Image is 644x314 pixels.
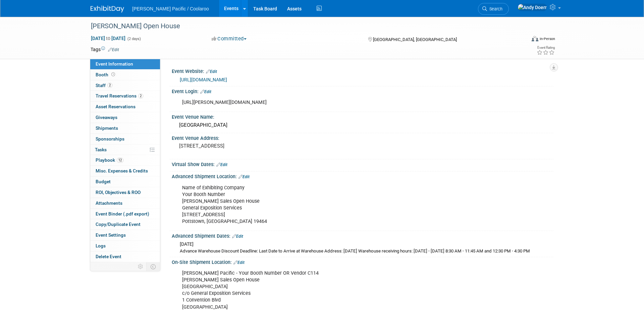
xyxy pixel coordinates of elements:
div: In-Person [539,36,555,41]
a: Misc. Expenses & Credits [90,166,160,176]
a: Copy/Duplicate Event [90,219,160,230]
span: [DATE] [180,241,194,247]
span: 12 [117,158,123,163]
div: Virtual Show Dates: [172,159,553,168]
span: [DATE] [DATE] [91,35,126,41]
span: Event Binder (.pdf export) [96,211,149,217]
a: Logs [90,241,160,251]
a: Sponsorships [90,134,160,144]
div: Event Venue Name: [172,112,553,120]
img: ExhibitDay [91,6,124,12]
a: Edit [206,69,217,74]
a: Edit [200,89,211,94]
span: Search [487,6,502,11]
span: Staff [96,83,112,88]
img: Andy Doerr [518,4,547,11]
span: Copy/Duplicate Event [96,222,141,227]
span: 2 [107,83,112,88]
span: Logs [96,243,106,248]
div: [PERSON_NAME] Pacific - Your Booth Number OR Vendor C114 [PERSON_NAME] Sales Open House [GEOGRAPH... [177,267,480,314]
a: Edit [238,174,250,179]
div: On-Site Shipment Location: [172,257,553,266]
div: [GEOGRAPHIC_DATA] [177,120,548,130]
span: [PERSON_NAME] Pacific / Coolaroo [132,6,209,11]
span: Tasks [95,147,107,152]
span: Asset Reservations [96,104,136,109]
div: Event Format [486,35,555,45]
div: [URL][PERSON_NAME][DOMAIN_NAME] [177,96,480,109]
span: (2 days) [127,37,141,41]
span: Event Information [96,61,133,67]
a: Travel Reservations2 [90,91,160,101]
span: ROI, Objectives & ROO [96,190,141,195]
a: Attachments [90,198,160,208]
span: Misc. Expenses & Credits [96,168,148,173]
a: Tasks [90,145,160,155]
div: Advanced Shipment Location: [172,171,553,180]
a: Booth [90,70,160,80]
span: to [105,36,111,41]
a: Search [478,3,509,15]
a: Giveaways [90,112,160,123]
a: Budget [90,176,160,187]
span: Event Settings [96,232,126,238]
a: Event Binder (.pdf export) [90,209,160,219]
span: [GEOGRAPHIC_DATA], [GEOGRAPHIC_DATA] [373,37,457,42]
a: Edit [232,234,243,239]
span: Sponsorships [96,136,124,142]
div: Advance Warehouse Discount Deadline: Last Date to Arrive at Warehouse Address: [DATE] Warehouse r... [180,248,548,254]
div: Event Rating [537,46,555,49]
div: [PERSON_NAME] Open House [89,20,516,32]
span: Travel Reservations [96,93,143,99]
a: Staff2 [90,80,160,91]
div: Event Login: [172,86,553,95]
span: 2 [138,93,143,99]
div: Event Venue Address: [172,133,553,142]
a: [URL][DOMAIN_NAME] [180,77,227,82]
div: Advanced Shipment Dates: [172,231,553,240]
a: ROI, Objectives & ROO [90,187,160,198]
span: Delete Event [96,254,121,259]
span: Shipments [96,125,118,131]
a: Edit [233,260,245,265]
img: Format-Inperson.png [532,36,538,41]
a: Asset Reservations [90,102,160,112]
div: Name of Exhibiting Company Your Booth Number [PERSON_NAME] Sales Open House General Exposition Se... [177,181,480,228]
span: Giveaways [96,115,117,120]
td: Toggle Event Tabs [147,262,160,271]
a: Delete Event [90,251,160,262]
td: Personalize Event Tab Strip [135,262,147,271]
a: Event Settings [90,230,160,240]
pre: [STREET_ADDRESS] [179,143,323,149]
a: Shipments [90,123,160,133]
div: Event Website: [172,66,553,75]
span: Playbook [96,157,123,163]
a: Playbook12 [90,155,160,165]
span: Budget [96,179,111,184]
span: Attachments [96,200,122,206]
a: Edit [108,47,119,52]
td: Tags [91,46,119,53]
span: Booth [96,72,116,77]
span: Booth not reserved yet [110,72,116,77]
button: Committed [209,35,249,42]
a: Edit [216,162,227,167]
a: Event Information [90,59,160,69]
